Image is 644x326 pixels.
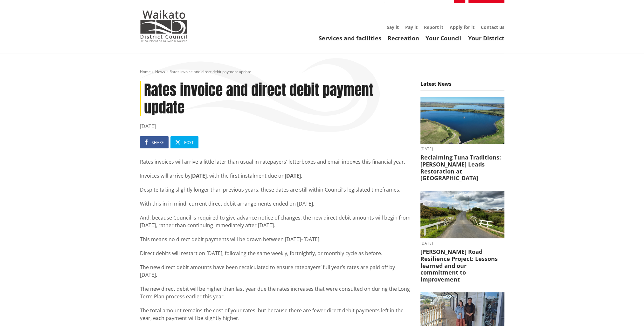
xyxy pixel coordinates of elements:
a: Say it [387,24,399,30]
h5: Latest News [420,81,504,91]
span: Post [184,140,194,145]
a: News [155,69,165,74]
img: Lake Waahi (Lake Puketirini in the foreground) [420,97,504,144]
a: Apply for it [450,24,474,30]
p: The new direct debit will be higher than last year due the rates increases that were consulted on... [140,285,411,300]
p: Direct debits will restart on [DATE], following the same weekly, fortnightly, or monthly cycle as... [140,249,411,257]
a: Share [140,136,169,148]
a: Services and facilities [319,34,381,42]
h1: Rates invoice and direct debit payment update [140,81,411,116]
strong: [DATE] [285,172,301,179]
a: Your Council [426,34,462,42]
p: With this in in mind, current direct debit arrangements ended on [DATE]. [140,200,411,207]
a: Recreation [388,34,419,42]
a: Report it [424,24,443,30]
nav: breadcrumb [140,69,504,75]
p: And, because Council is required to give advance notice of changes, the new direct debit amounts ... [140,214,411,229]
a: Home [140,69,151,74]
a: Contact us [481,24,504,30]
img: Waikato District Council - Te Kaunihera aa Takiwaa o Waikato [140,10,188,42]
iframe: Messenger Launcher [615,299,638,322]
a: Your District [468,34,504,42]
time: [DATE] [420,241,504,245]
p: This means no direct debit payments will be drawn between [DATE]–[DATE]. [140,235,411,243]
a: [DATE] Reclaiming Tuna Traditions: [PERSON_NAME] Leads Restoration at [GEOGRAPHIC_DATA] [420,97,504,182]
p: The new direct debit amounts have been recalculated to ensure ratepayers’ full year’s rates are p... [140,263,411,279]
time: [DATE] [140,122,411,130]
img: PR-21222 Huia Road Relience Munro Road Bridge [420,191,504,239]
a: Post [170,136,198,148]
strong: [DATE] [190,172,207,179]
a: [DATE] [PERSON_NAME] Road Resilience Project: Lessons learned and our commitment to improvement [420,191,504,283]
time: [DATE] [420,147,504,151]
p: The total amount remains the cost of your rates, but because there are fewer direct debit payment... [140,307,411,322]
p: Invoices will arrive by , with the first instalment due on . [140,172,411,180]
p: Despite taking slightly longer than previous years, these dates are still within Council’s legisl... [140,186,411,194]
span: Rates invoice and direct debit payment update [170,69,251,74]
h3: Reclaiming Tuna Traditions: [PERSON_NAME] Leads Restoration at [GEOGRAPHIC_DATA] [420,154,504,181]
span: Share [152,140,164,145]
p: Rates invoices will arrive a little later than usual in ratepayers’ letterboxes and email inboxes... [140,158,411,166]
a: Pay it [405,24,418,30]
h3: [PERSON_NAME] Road Resilience Project: Lessons learned and our commitment to improvement [420,248,504,283]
